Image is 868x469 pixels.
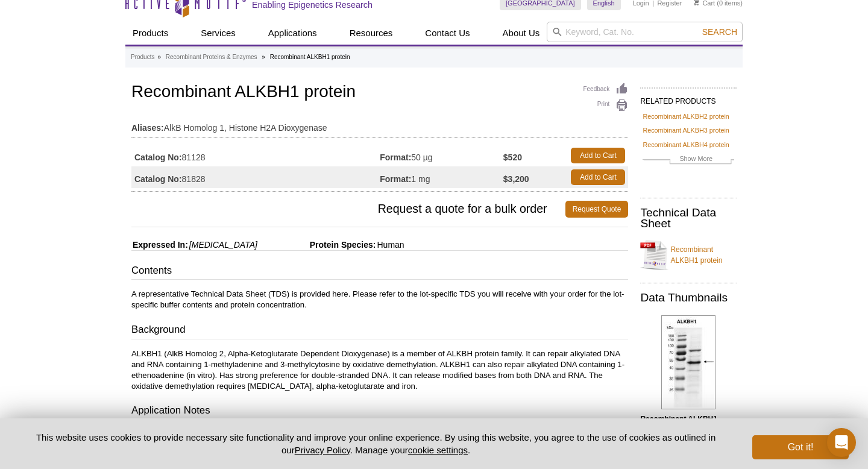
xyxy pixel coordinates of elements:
[134,152,182,163] strong: Catalog No:
[380,166,503,188] td: 1 mg
[408,445,468,455] button: cookie settings
[643,125,729,136] a: Recombinant ALKBH3 protein
[418,22,477,45] a: Contact Us
[134,174,182,184] strong: Catalog No:
[571,169,625,185] a: Add to Cart
[131,166,380,188] td: 81828
[189,240,257,250] i: [MEDICAL_DATA]
[640,415,717,434] b: Recombinant ALKBH1 protein gel
[643,111,729,122] a: Recombinant ALKBH2 protein
[295,445,350,455] a: Privacy Policy
[131,263,628,280] h3: Contents
[131,145,380,166] td: 81128
[640,292,737,303] h2: Data Thumbnails
[262,54,265,60] li: »
[131,115,628,134] td: AlkB Homolog 1, Histone H2A Dioxygenase
[640,414,737,457] p: (Click to enlarge and view details)
[702,27,737,37] span: Search
[565,201,629,218] a: Request Quote
[131,201,565,218] span: Request a quote for a bulk order
[157,54,161,60] li: »
[380,145,503,166] td: 50 µg
[380,152,411,163] strong: Format:
[827,428,856,457] div: Open Intercom Messenger
[583,83,628,96] a: Feedback
[131,323,628,339] h3: Background
[131,403,628,420] h3: Application Notes
[131,52,154,63] a: Products
[495,22,547,45] a: About Us
[376,240,404,250] span: Human
[131,348,628,392] p: ALKBH1 (AlkB Homolog 2, Alpha-Ketoglutarate Dependent Dioxygenase) is a member of ALKBH protein f...
[131,240,188,250] span: Expressed In:
[571,148,625,163] a: Add to Cart
[260,240,376,250] span: Protein Species:
[503,174,529,184] strong: $3,200
[166,52,257,63] a: Recombinant Proteins & Enzymes
[193,22,243,45] a: Services
[752,435,849,459] button: Got it!
[661,315,715,409] img: Recombinant ALKBH1 protein gel
[380,174,411,184] strong: Format:
[640,87,737,109] h2: RELATED PRODUCTS
[19,431,732,456] p: This website uses cookies to provide necessary site functionality and improve your online experie...
[270,54,350,60] li: Recombinant ALKBH1 protein
[131,83,628,103] h1: Recombinant ALKBH1 protein
[643,139,729,150] a: Recombinant ALKBH4 protein
[131,122,164,133] strong: Aliases:
[342,22,400,45] a: Resources
[643,153,734,167] a: Show More
[125,22,175,45] a: Products
[640,207,737,229] h2: Technical Data Sheet
[503,152,522,163] strong: $520
[640,237,737,273] a: Recombinant ALKBH1 protein
[547,22,743,42] input: Keyword, Cat. No.
[699,27,741,37] button: Search
[131,289,628,310] p: A representative Technical Data Sheet (TDS) is provided here. Please refer to the lot-specific TD...
[261,22,324,45] a: Applications
[583,99,628,112] a: Print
